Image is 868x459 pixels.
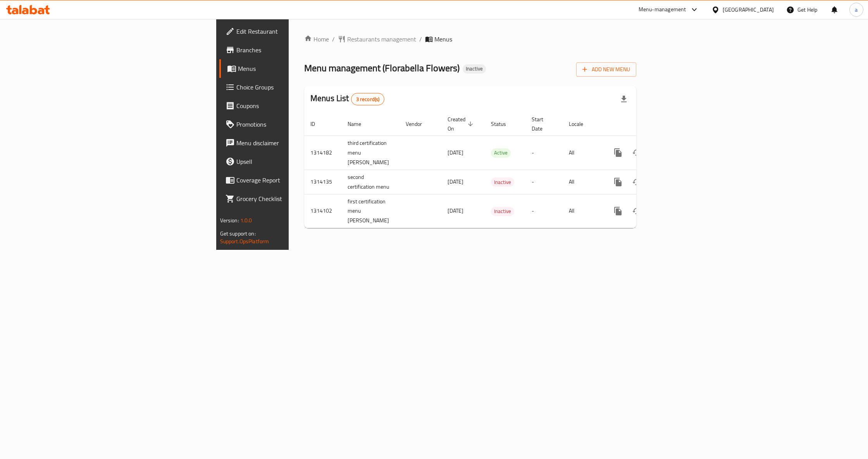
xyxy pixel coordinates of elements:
[434,34,452,44] span: Menus
[582,65,630,74] span: Add New Menu
[419,34,422,44] li: /
[463,64,486,74] div: Inactive
[448,148,463,158] span: [DATE]
[576,62,636,77] button: Add New Menu
[532,115,553,133] span: Start Date
[220,215,239,225] span: Version:
[304,112,689,229] table: enhanced table
[236,101,355,110] span: Coupons
[351,93,385,105] div: Total records count
[627,143,646,162] button: Change Status
[609,143,627,162] button: more
[448,206,463,216] span: [DATE]
[569,119,593,129] span: Locale
[219,152,361,171] a: Upsell
[491,207,514,216] span: Inactive
[525,194,563,228] td: -
[351,96,384,103] span: 3 record(s)
[219,115,361,134] a: Promotions
[563,136,603,170] td: All
[341,194,400,228] td: first certification menu [PERSON_NAME]
[855,5,858,14] span: a
[310,119,325,129] span: ID
[238,64,355,73] span: Menus
[236,157,355,166] span: Upsell
[609,202,627,220] button: more
[240,215,252,225] span: 1.0.0
[219,96,361,115] a: Coupons
[406,119,432,129] span: Vendor
[491,148,511,158] div: Active
[723,5,774,14] div: [GEOGRAPHIC_DATA]
[236,120,355,129] span: Promotions
[448,115,475,133] span: Created On
[615,90,633,108] div: Export file
[627,173,646,191] button: Change Status
[525,170,563,194] td: -
[491,148,511,157] span: Active
[236,175,355,185] span: Coverage Report
[491,119,516,129] span: Status
[609,173,627,191] button: more
[219,171,361,189] a: Coverage Report
[310,93,384,105] h2: Menus List
[304,34,636,44] nav: breadcrumb
[219,41,361,59] a: Branches
[491,178,514,187] span: Inactive
[563,194,603,228] td: All
[236,138,355,148] span: Menu disclaimer
[219,78,361,96] a: Choice Groups
[236,83,355,92] span: Choice Groups
[220,236,269,246] a: Support.OpsPlatform
[341,170,400,194] td: second certification menu
[348,119,371,129] span: Name
[219,189,361,208] a: Grocery Checklist
[219,59,361,78] a: Menus
[448,177,463,187] span: [DATE]
[463,65,486,72] span: Inactive
[639,5,686,14] div: Menu-management
[347,34,416,44] span: Restaurants management
[236,45,355,55] span: Branches
[525,136,563,170] td: -
[304,59,460,77] span: Menu management ( Florabella Flowers )
[338,34,416,44] a: Restaurants management
[219,22,361,41] a: Edit Restaurant
[341,136,400,170] td: third certification menu [PERSON_NAME]
[219,134,361,152] a: Menu disclaimer
[236,27,355,36] span: Edit Restaurant
[563,170,603,194] td: All
[603,112,689,136] th: Actions
[627,202,646,220] button: Change Status
[220,229,256,239] span: Get support on:
[236,194,355,203] span: Grocery Checklist
[491,207,514,216] div: Inactive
